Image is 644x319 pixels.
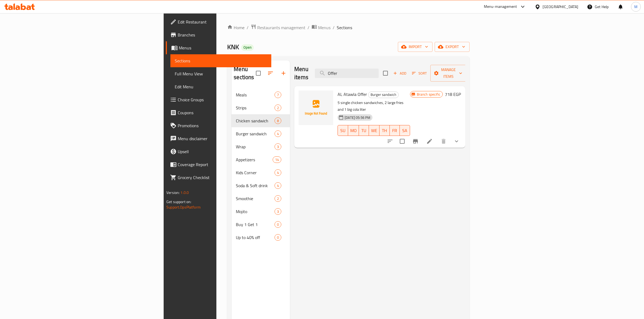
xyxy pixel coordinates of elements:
[275,144,281,149] span: 3
[236,182,275,189] div: Soda & Soft drink
[277,67,290,80] button: Add section
[180,189,189,196] span: 1.0.0
[236,92,275,98] div: Meals
[484,4,517,10] div: Menu-management
[178,148,267,155] span: Upsell
[402,127,408,135] span: SA
[408,69,430,78] span: Sort items
[178,135,267,142] span: Menu disclaimer
[179,45,267,51] span: Menus
[382,127,388,135] span: TH
[236,156,273,163] span: Appetizers
[170,80,271,93] a: Edit Menu
[338,99,410,113] p: 5 single chicken sandwiches, 2 large fries and 1 big cola liter
[439,43,465,50] span: export
[232,101,290,114] div: Strips2
[275,118,281,123] span: 8
[236,117,275,124] div: Chicken sandwich
[275,92,281,98] span: 7
[236,169,275,176] span: Kids Corner
[275,209,281,214] span: 3
[275,208,281,215] div: items
[435,66,462,80] span: Manage items
[236,195,275,202] span: Smoothie
[236,208,275,215] span: Mojito
[275,183,281,188] span: 4
[275,196,281,201] span: 2
[178,32,267,38] span: Branches
[342,115,372,120] span: [DATE] 05:56 PM
[275,169,281,176] div: items
[384,135,397,148] button: sort-choices
[275,117,281,124] div: items
[232,205,290,218] div: Mojito3
[308,24,309,31] li: /
[415,92,442,97] span: Branch specific
[251,24,305,31] a: Restaurants management
[361,127,367,135] span: TU
[312,24,331,31] a: Menus
[175,70,267,77] span: Full Menu View
[294,65,308,81] h2: Menu items
[338,125,348,136] button: SU
[371,127,377,135] span: WE
[166,171,271,184] a: Grocery Checklist
[402,43,428,50] span: import
[318,24,331,31] span: Menus
[232,218,290,231] div: Buy 1 Get 10
[236,234,275,241] span: Up to 40% off
[392,127,398,135] span: FR
[166,106,271,119] a: Coupons
[178,19,267,25] span: Edit Restaurant
[368,92,399,98] div: Burger sandwich
[236,143,275,150] span: Wrap
[273,157,281,162] span: 14
[453,138,460,145] svg: Show Choices
[232,153,290,166] div: Appetizers14
[337,24,352,31] span: Sections
[392,70,407,76] span: Add
[166,93,271,106] a: Choice Groups
[166,189,180,196] span: Version:
[435,42,470,52] button: export
[166,119,271,132] a: Promotions
[275,235,281,240] span: 0
[166,204,201,211] a: Support.OpsPlatform
[232,88,290,101] div: Meals7
[543,4,578,10] div: [GEOGRAPHIC_DATA]
[275,130,281,137] div: items
[338,90,367,98] span: AL Atawla Offer
[380,68,391,79] span: Select section
[350,127,357,135] span: MO
[236,221,275,228] span: Buy 1 Get 1
[175,83,267,90] span: Edit Menu
[275,182,281,189] div: items
[166,198,191,205] span: Get support on:
[166,41,271,54] a: Menus
[257,24,305,31] span: Restaurants management
[412,70,427,76] span: Sort
[232,166,290,179] div: Kids Corner4
[275,222,281,227] span: 0
[437,135,450,148] button: delete
[634,4,638,10] span: M
[178,109,267,116] span: Coupons
[253,68,264,79] span: Select all sections
[236,130,275,137] span: Burger sandwich
[397,136,408,147] span: Select to update
[390,125,400,136] button: FR
[275,195,281,202] div: items
[426,138,433,145] a: Edit menu item
[348,125,359,136] button: MO
[275,105,281,111] div: items
[166,132,271,145] a: Menu disclaimer
[178,96,267,103] span: Choice Groups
